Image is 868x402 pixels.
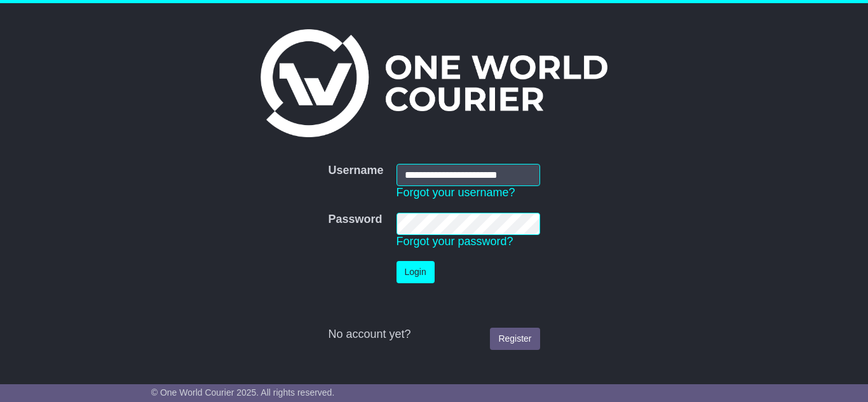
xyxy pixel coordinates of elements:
[397,261,435,283] button: Login
[261,29,607,137] img: One World
[397,235,513,248] a: Forgot your password?
[151,387,335,398] span: © One World Courier 2025. All rights reserved.
[328,213,382,227] label: Password
[397,186,515,199] a: Forgot your username?
[328,328,539,342] div: No account yet?
[490,328,539,350] a: Register
[328,164,383,178] label: Username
